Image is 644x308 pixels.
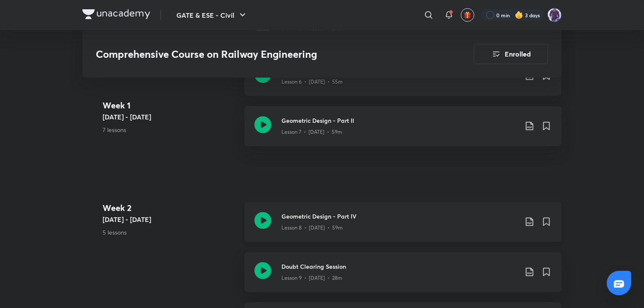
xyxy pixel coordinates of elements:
img: Tejasvi Upadhyay [547,8,562,22]
img: Company Logo [82,9,150,19]
a: Geometric Design - Part ILesson 6 • [DATE] • 55m [244,56,562,106]
h3: Geometric Design - Part IV [281,212,518,221]
h5: [DATE] - [DATE] [103,215,238,225]
a: Company Logo [82,9,150,22]
h3: Geometric Design - Part II [281,116,518,125]
p: 5 lessons [103,228,238,237]
h4: Week 2 [103,202,238,215]
a: Doubt Clearing SessionLesson 9 • [DATE] • 28m [244,252,562,303]
p: Lesson 8 • [DATE] • 59m [281,224,343,232]
button: avatar [461,8,474,22]
h5: [DATE] - [DATE] [103,112,238,122]
a: Geometric Design - Part IILesson 7 • [DATE] • 59m [244,106,562,157]
a: Geometric Design - Part IVLesson 8 • [DATE] • 59m [244,202,562,252]
h4: Week 1 [103,99,238,112]
img: streak [515,11,523,19]
h3: Comprehensive Course on Railway Engineering [96,48,426,60]
button: Enrolled [474,44,548,64]
h3: Doubt Clearing Session [281,262,518,271]
img: avatar [464,11,471,19]
p: Lesson 7 • [DATE] • 59m [281,129,342,136]
p: Lesson 9 • [DATE] • 28m [281,275,342,282]
p: 7 lessons [103,125,238,134]
p: Lesson 6 • [DATE] • 55m [281,78,343,86]
button: GATE & ESE - Civil [171,7,253,24]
